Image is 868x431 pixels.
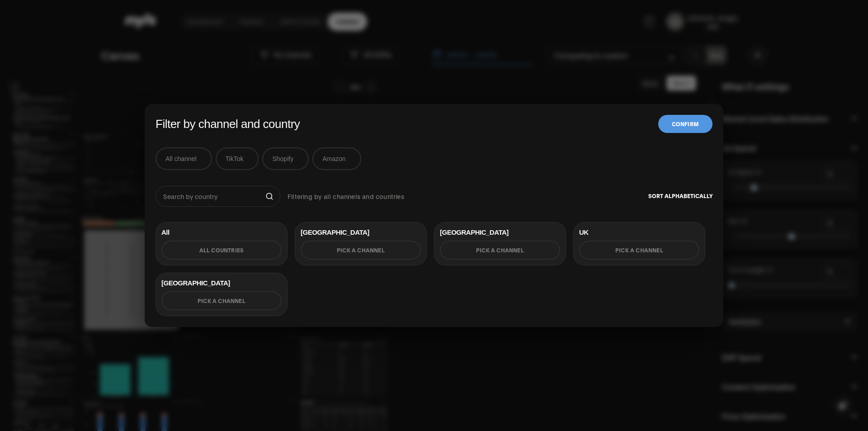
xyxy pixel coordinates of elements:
[161,279,282,288] p: [GEOGRAPHIC_DATA]
[440,241,560,260] button: Pick a channel
[161,291,282,310] button: Pick a channel
[312,147,361,170] button: Amazon
[161,228,282,237] p: All
[262,147,309,170] button: Shopify
[440,228,560,237] p: [GEOGRAPHIC_DATA]
[156,147,212,170] button: All channel
[658,115,712,133] button: Confirm
[161,241,282,260] button: All countries
[216,147,259,170] button: TikTok
[648,185,712,208] button: Sort alphabetically
[162,191,262,202] input: Search by country
[301,228,421,237] p: [GEOGRAPHIC_DATA]
[301,241,421,260] button: Pick a channel
[579,241,699,260] button: Pick a channel
[288,193,404,199] p: Filtering by all channels and countries
[156,116,300,132] h1: Filter by channel and country
[579,228,699,237] p: UK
